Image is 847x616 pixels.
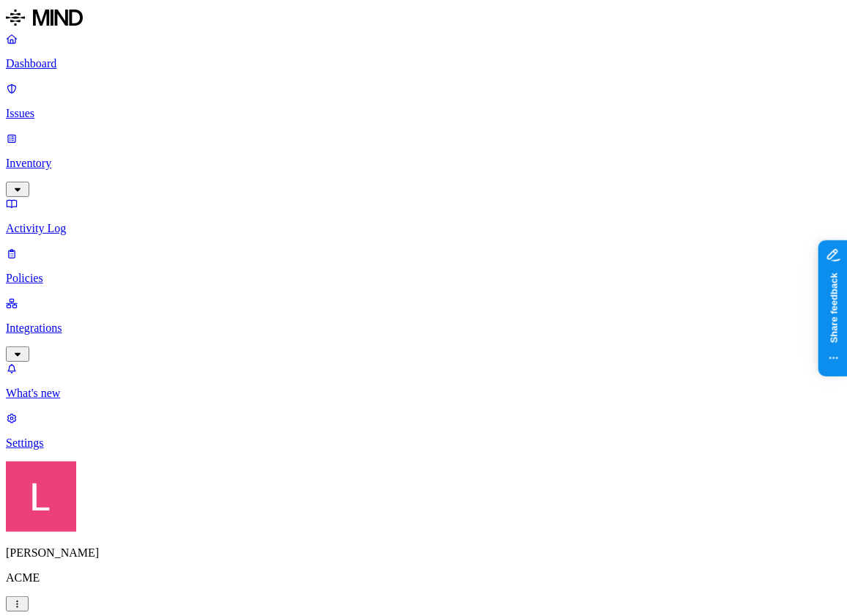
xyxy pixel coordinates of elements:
[6,322,841,335] p: Integrations
[6,197,841,235] a: Activity Log
[6,107,841,120] p: Issues
[6,297,841,360] a: Integrations
[6,82,841,120] a: Issues
[6,412,841,450] a: Settings
[6,32,841,70] a: Dashboard
[6,461,76,532] img: Landen Brown
[6,437,841,450] p: Settings
[6,362,841,400] a: What's new
[6,6,841,32] a: MIND
[6,571,841,585] p: ACME
[6,132,841,195] a: Inventory
[6,272,841,285] p: Policies
[6,6,83,29] img: MIND
[6,387,841,400] p: What's new
[6,57,841,70] p: Dashboard
[6,247,841,285] a: Policies
[6,157,841,170] p: Inventory
[6,222,841,235] p: Activity Log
